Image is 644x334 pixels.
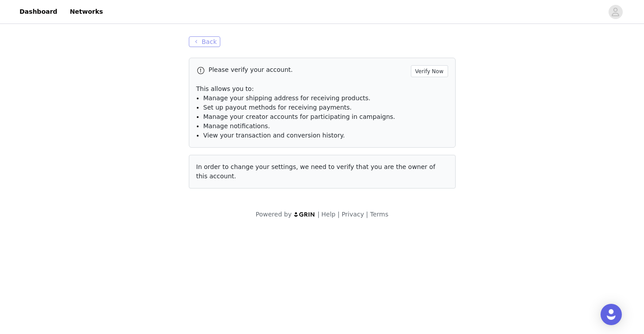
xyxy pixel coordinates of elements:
[203,94,371,102] span: Manage your shipping address for receiving products.
[64,2,108,22] a: Networks
[337,211,340,218] span: |
[366,211,368,218] span: |
[342,211,364,218] a: Privacy
[611,5,620,19] div: avatar
[14,2,62,22] a: Dashboard
[196,84,448,94] p: This allows you to:
[203,132,345,139] span: View your transaction and conversion history.
[411,65,448,77] button: Verify Now
[203,122,270,130] span: Manage notifications.
[209,65,407,75] p: Please verify your account.
[256,211,292,218] span: Powered by
[196,163,436,180] span: In order to change your settings, we need to verify that you are the owner of this account.
[203,104,352,111] span: Set up payout methods for receiving payments.
[317,211,320,218] span: |
[601,304,622,325] div: Open Intercom Messenger
[189,36,221,47] button: Back
[370,211,388,218] a: Terms
[321,211,336,218] a: Help
[293,212,316,217] img: logo
[203,113,395,120] span: Manage your creator accounts for participating in campaigns.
